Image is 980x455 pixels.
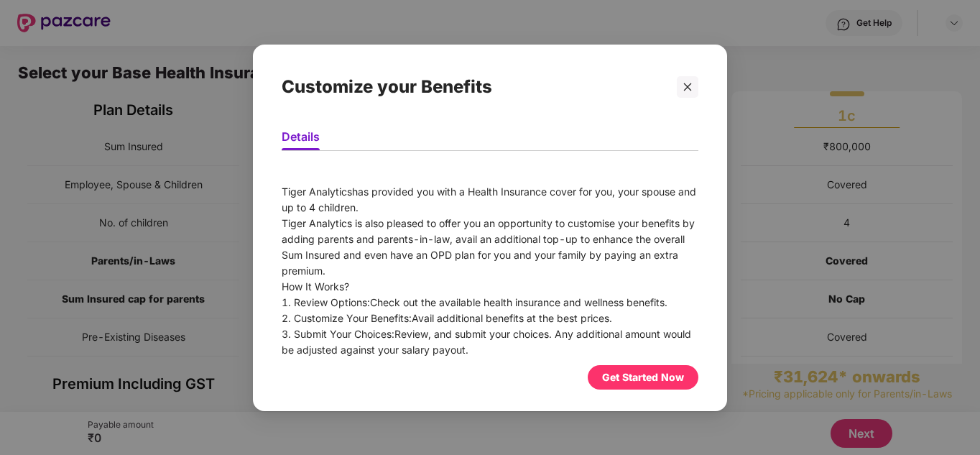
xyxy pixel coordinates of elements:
[282,185,352,197] span: Tiger Analytics
[683,81,693,91] span: close
[282,311,412,323] span: 2. Customize Your Benefits:
[282,326,698,357] div: Review, and submit your choices. Any additional amount would be adjusted against your salary payout.
[282,295,370,308] span: 1. Review Options:
[282,215,698,278] div: Tiger Analytics is also pleased to offer you an opportunity to customise your benefits by adding ...
[282,294,698,310] div: Check out the available health insurance and wellness benefits.
[602,369,684,385] div: Get Started Now
[282,183,698,215] div: has provided you with a Health Insurance cover for you, your spouse and up to 4 children.
[282,129,320,150] li: Details
[282,327,394,339] span: 3. Submit Your Choices:
[282,310,698,326] div: Avail additional benefits at the best prices.
[282,59,664,115] div: Customize your Benefits
[282,278,698,294] div: How It Works?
